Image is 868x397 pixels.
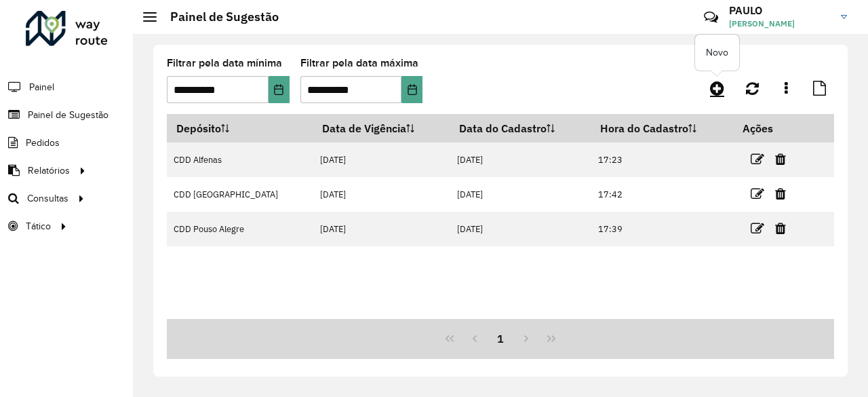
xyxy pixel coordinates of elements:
span: Painel [29,80,54,94]
span: Pedidos [26,136,60,150]
a: Excluir [775,219,786,238]
span: Relatórios [28,164,70,178]
span: Tático [26,219,51,233]
h2: Painel de Sugestão [157,10,279,24]
a: Editar [751,185,764,203]
td: [DATE] [313,212,450,246]
th: Data do Cadastro [450,114,591,143]
td: 17:39 [591,212,733,246]
div: Novo [695,35,739,71]
td: CDD [GEOGRAPHIC_DATA] [167,177,313,212]
label: Filtrar pela data mínima [167,55,282,71]
a: Excluir [775,150,786,168]
th: Hora do Cadastro [591,114,733,143]
a: Editar [751,150,764,168]
a: Editar [751,219,764,238]
td: 17:42 [591,177,733,212]
h3: PAULO [729,4,831,17]
td: CDD Pouso Alegre [167,212,313,246]
label: Filtrar pela data máxima [300,55,418,71]
button: 1 [488,326,513,352]
button: Choose Date [401,76,422,103]
a: Excluir [775,185,786,203]
th: Ações [733,114,814,143]
td: CDD Alfenas [167,143,313,177]
a: Contato Rápido [696,3,726,32]
th: Depósito [167,114,313,143]
td: 17:23 [591,143,733,177]
span: Painel de Sugestão [28,108,108,122]
span: [PERSON_NAME] [729,18,831,30]
td: [DATE] [450,143,591,177]
span: Consultas [27,191,68,206]
td: [DATE] [313,143,450,177]
button: Choose Date [269,76,290,103]
td: [DATE] [450,177,591,212]
td: [DATE] [313,177,450,212]
td: [DATE] [450,212,591,246]
th: Data de Vigência [313,114,450,143]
